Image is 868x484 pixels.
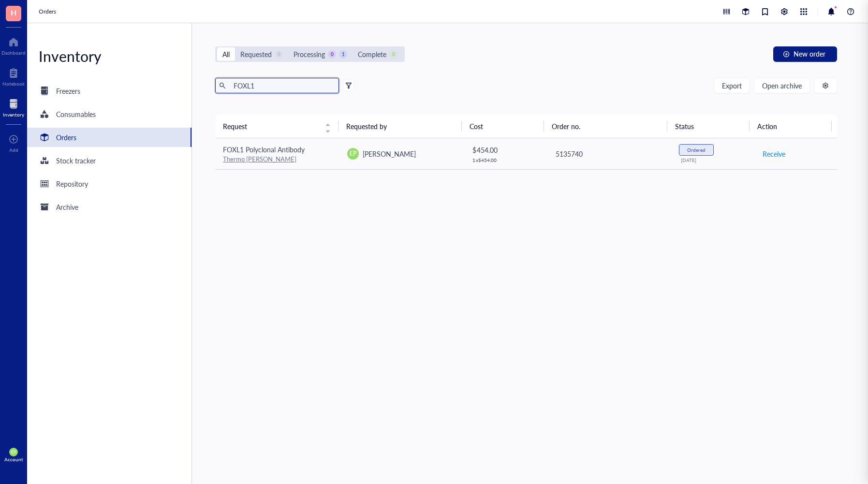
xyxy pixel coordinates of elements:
[472,145,539,155] div: $ 454.00
[275,50,283,59] div: 0
[230,78,335,93] input: Find orders in table
[27,81,191,101] a: Freezers
[1,50,26,56] div: Dashboard
[11,6,16,18] span: H
[27,46,191,66] div: Inventory
[762,82,802,89] span: Open archive
[472,157,539,163] div: 1 x $ 454.00
[27,151,191,170] a: Stock tracker
[339,50,347,59] div: 1
[240,49,272,59] div: Requested
[2,81,25,87] div: Notebook
[722,82,742,89] span: Export
[223,154,296,163] a: Thermo [PERSON_NAME]
[27,128,191,147] a: Orders
[544,115,667,138] th: Order no.
[27,104,191,124] a: Consumables
[763,148,785,159] span: Receive
[4,456,23,462] div: Account
[338,115,462,138] th: Requested by
[215,46,405,62] div: segmented control
[2,65,25,87] a: Notebook
[547,138,671,170] td: 5135740
[56,132,76,143] div: Orders
[215,115,338,138] th: Request
[754,78,810,93] button: Open archive
[3,96,24,117] a: Inventory
[222,49,230,59] div: All
[56,202,78,212] div: Archive
[3,112,24,117] div: Inventory
[762,146,786,161] button: Receive
[56,109,96,119] div: Consumables
[56,155,96,166] div: Stock tracker
[556,148,663,159] div: 5135740
[773,46,837,62] button: New order
[389,50,397,59] div: 0
[294,49,325,59] div: Processing
[39,7,58,16] a: Orders
[363,149,416,159] span: [PERSON_NAME]
[462,115,544,138] th: Cost
[358,49,386,59] div: Complete
[56,178,88,189] div: Repository
[223,121,319,132] span: Request
[9,147,18,153] div: Add
[750,115,832,138] th: Action
[223,145,305,154] span: FOXL1 Polyclonal Antibody
[11,450,16,455] span: EP
[1,34,26,56] a: Dashboard
[794,50,825,58] span: New order
[27,197,191,217] a: Archive
[681,157,746,163] div: [DATE]
[56,86,80,96] div: Freezers
[350,149,356,158] span: EP
[687,147,706,153] div: Ordered
[328,50,336,59] div: 0
[27,174,191,193] a: Repository
[667,115,750,138] th: Status
[714,78,750,93] button: Export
